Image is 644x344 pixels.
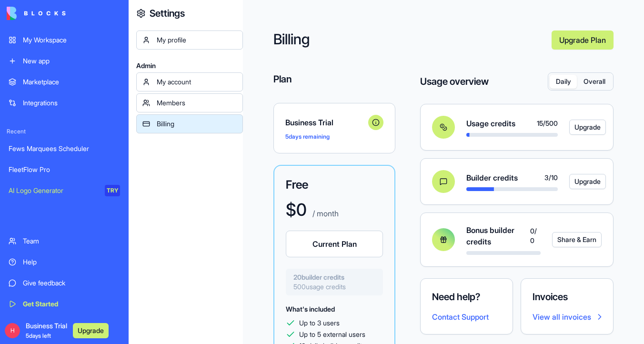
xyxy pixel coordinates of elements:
[466,224,530,247] span: Bonus builder credits
[569,174,606,189] button: Upgrade
[3,139,126,158] a: Fews Marquees Scheduler
[569,120,606,135] button: Upgrade
[466,172,518,183] span: Builder credits
[311,208,339,219] p: / month
[286,177,383,192] h3: Free
[150,7,185,20] h4: Settings
[136,114,243,133] a: Billing
[533,311,602,323] a: View all invoices
[293,282,375,292] span: 500 usage credits
[293,273,375,282] span: 20 builder credits
[285,133,330,140] span: 5 days remaining
[569,120,590,135] a: Upgrade
[3,30,126,50] a: My Workspace
[3,51,126,71] a: New app
[3,273,126,293] a: Give feedback
[5,323,20,338] span: H
[432,311,489,323] button: Contact Support
[23,278,120,288] div: Give feedback
[544,173,558,182] span: 3 / 10
[23,98,120,108] div: Integrations
[157,77,237,87] div: My account
[420,75,489,88] h4: Usage overview
[299,330,365,339] span: Up to 5 external users
[157,98,237,108] div: Members
[273,30,544,50] h2: Billing
[530,226,541,245] span: 0 / 0
[9,165,120,174] div: FleetFlow Pro
[286,305,335,313] span: What's included
[136,72,243,91] a: My account
[136,93,243,112] a: Members
[3,181,126,200] a: AI Logo GeneratorTRY
[23,257,120,267] div: Help
[286,200,307,219] h1: $ 0
[533,290,602,304] h4: Invoices
[26,321,67,340] span: Business Trial
[136,30,243,50] a: My profile
[3,93,126,112] a: Integrations
[26,332,51,339] span: 5 days left
[286,231,383,257] button: Current Plan
[23,35,120,45] div: My Workspace
[9,144,120,153] div: Fews Marquees Scheduler
[9,186,98,195] div: AI Logo Generator
[569,174,590,189] a: Upgrade
[432,290,501,304] h4: Need help?
[7,7,66,20] img: logo
[23,77,120,87] div: Marketplace
[285,117,364,128] span: Business Trial
[552,232,602,247] button: Share & Earn
[3,232,126,251] a: Team
[136,61,243,71] span: Admin
[3,253,126,272] a: Help
[105,185,120,196] div: TRY
[3,72,126,91] a: Marketplace
[3,128,126,135] span: Recent
[157,119,237,129] div: Billing
[273,72,395,86] h4: Plan
[466,118,515,129] span: Usage credits
[299,318,340,328] span: Up to 3 users
[23,299,120,309] div: Get Started
[23,56,120,66] div: New app
[550,75,577,89] button: Daily
[3,294,126,314] a: Get Started
[73,323,109,338] button: Upgrade
[3,160,126,179] a: FleetFlow Pro
[577,75,612,89] button: Overall
[537,119,558,128] span: 15 / 500
[23,236,120,246] div: Team
[157,35,237,45] div: My profile
[552,30,614,50] a: Upgrade Plan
